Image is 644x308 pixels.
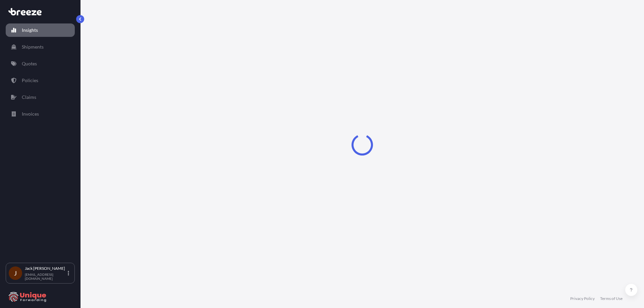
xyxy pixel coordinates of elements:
[6,40,75,54] a: Shipments
[6,74,75,87] a: Policies
[22,44,44,50] p: Shipments
[22,77,38,84] p: Policies
[6,57,75,70] a: Quotes
[6,23,75,37] a: Insights
[600,296,623,301] a: Terms of Use
[6,90,75,104] a: Claims
[22,94,36,101] p: Claims
[6,107,75,121] a: Invoices
[22,111,39,117] p: Invoices
[25,266,66,271] p: Jack [PERSON_NAME]
[8,292,47,302] img: organization-logo
[25,272,66,281] p: [EMAIL_ADDRESS][DOMAIN_NAME]
[22,27,38,34] p: Insights
[570,296,595,301] a: Privacy Policy
[22,60,37,67] p: Quotes
[14,270,17,276] span: J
